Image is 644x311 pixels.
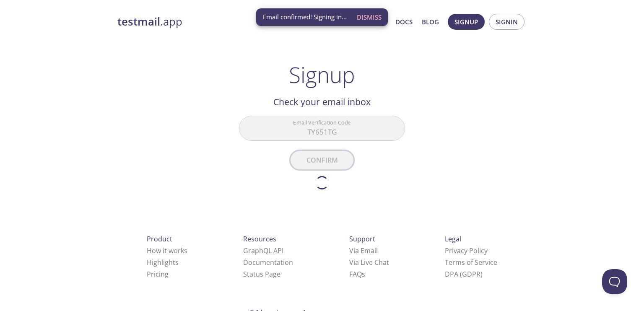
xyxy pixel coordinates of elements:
span: Email confirmed! Signing in... [263,13,347,21]
span: s [362,270,365,279]
span: Support [349,234,375,244]
span: Signin [496,16,518,27]
button: Signin [489,14,525,30]
a: Terms of Service [445,258,497,267]
a: FAQ [349,270,365,279]
a: Blog [422,16,439,27]
strong: testmail [117,14,160,29]
iframe: Help Scout Beacon - Open [602,269,627,294]
a: Privacy Policy [445,246,488,255]
span: Resources [243,234,276,244]
h2: Check your email inbox [239,95,405,109]
span: Legal [445,234,461,244]
a: How it works [147,246,187,255]
button: Dismiss [353,9,385,25]
a: Docs [395,16,413,27]
span: Dismiss [357,12,382,23]
a: Pricing [147,270,169,279]
span: Signup [454,16,478,27]
a: Documentation [243,258,293,267]
span: Product [147,234,172,244]
a: Status Page [243,270,280,279]
button: Signup [448,14,485,30]
a: GraphQL API [243,246,283,255]
a: Highlights [147,258,179,267]
a: testmail.app [117,15,314,29]
a: DPA (GDPR) [445,270,483,279]
h1: Signup [289,62,355,87]
a: Via Live Chat [349,258,389,267]
a: Via Email [349,246,378,255]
